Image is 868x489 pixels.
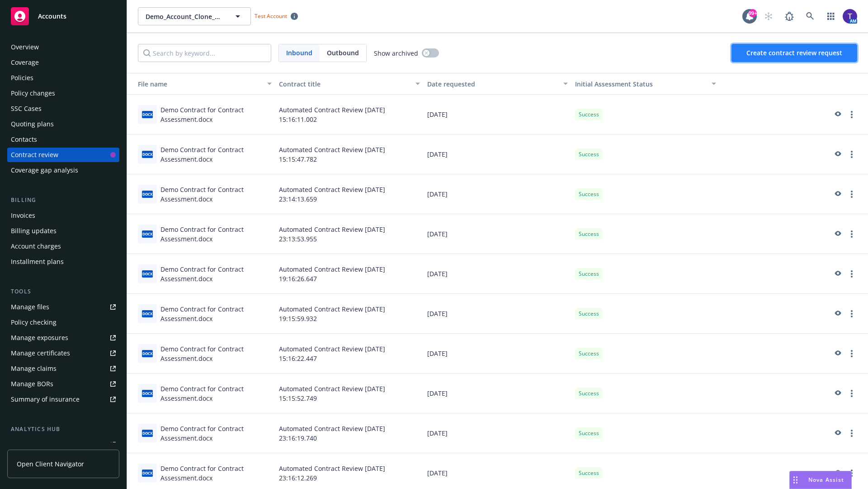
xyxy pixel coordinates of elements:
[11,224,57,238] div: Billing updates
[579,350,599,358] span: Success
[808,476,844,484] span: Nova Assist
[275,334,424,374] div: Automated Contract Review [DATE] 15:16:22.447
[11,132,37,147] div: Contacts
[7,86,119,101] a: Policy changes
[579,310,599,318] span: Success
[846,268,857,279] a: more
[7,196,119,205] div: Billing
[7,239,119,254] a: Account charges
[780,7,798,25] a: Report a Bug
[275,214,424,254] div: Automated Contract Review [DATE] 23:13:53.955
[11,40,39,54] div: Overview
[11,392,80,407] div: Summary of insurance
[579,150,599,158] span: Success
[7,101,119,116] a: SSC Cases
[374,48,418,58] span: Show archived
[7,437,119,452] a: Loss summary generator
[7,55,119,70] a: Coverage
[575,80,653,88] span: Initial Assessment Status
[424,413,572,453] div: [DATE]
[275,174,424,214] div: Automated Contract Review [DATE] 23:14:13.659
[11,346,70,360] div: Manage certificates
[11,148,58,162] div: Contract review
[160,105,272,124] div: Demo Contract for Contract Assessment.docx
[275,374,424,413] div: Automated Contract Review [DATE] 15:15:52.749
[7,132,119,147] a: Contacts
[142,151,153,158] span: docx
[749,9,757,17] div: 99+
[160,344,272,363] div: Demo Contract for Contract Assessment.docx
[11,101,42,116] div: SSC Cases
[424,374,572,413] div: [DATE]
[327,48,359,58] span: Outbound
[843,9,857,24] img: photo
[7,148,119,162] a: Contract review
[142,430,153,436] span: docx
[255,12,287,20] span: Test Account
[11,361,57,376] div: Manage claims
[131,79,262,89] div: Toggle SortBy
[160,264,272,283] div: Demo Contract for Contract Assessment.docx
[790,471,801,489] div: Drag to move
[846,149,857,160] a: more
[424,95,572,134] div: [DATE]
[275,294,424,334] div: Automated Contract Review [DATE] 19:15:59.932
[11,254,64,269] div: Installment plans
[801,7,819,25] a: Search
[424,294,572,334] div: [DATE]
[275,413,424,453] div: Automated Contract Review [DATE] 23:16:19.740
[160,225,272,244] div: Demo Contract for Contract Assessment.docx
[160,424,272,443] div: Demo Contract for Contract Assessment.docx
[142,111,153,118] span: docx
[286,48,312,58] span: Inbound
[7,163,119,177] a: Coverage gap analysis
[11,315,57,330] div: Policy checking
[579,190,599,198] span: Success
[832,468,843,479] a: preview
[846,189,857,200] a: more
[424,73,572,95] button: Date requested
[7,40,119,54] a: Overview
[832,229,843,240] a: preview
[11,117,54,131] div: Quoting plans
[846,428,857,439] a: more
[275,73,424,95] button: Contract title
[7,331,119,345] a: Manage exposures
[11,208,35,223] div: Invoices
[11,437,86,452] div: Loss summary generator
[789,471,852,489] button: Nova Assist
[7,300,119,314] a: Manage files
[7,254,119,269] a: Installment plans
[7,315,119,330] a: Policy checking
[846,109,857,120] a: more
[279,79,410,89] div: Contract title
[142,350,153,357] span: docx
[759,7,778,25] a: Start snowing
[427,79,558,89] div: Date requested
[832,348,843,359] a: preview
[17,459,84,469] span: Open Client Navigator
[579,270,599,278] span: Success
[575,79,706,89] div: Toggle SortBy
[138,44,271,62] input: Search by keyword...
[142,270,153,277] span: docx
[832,308,843,319] a: preview
[11,331,68,345] div: Manage exposures
[579,469,599,477] span: Success
[7,4,119,29] a: Accounts
[38,13,66,20] span: Accounts
[275,134,424,174] div: Automated Contract Review [DATE] 15:15:47.782
[424,334,572,374] div: [DATE]
[11,55,39,70] div: Coverage
[11,300,49,314] div: Manage files
[424,134,572,174] div: [DATE]
[279,44,320,62] span: Inbound
[832,428,843,439] a: preview
[160,185,272,204] div: Demo Contract for Contract Assessment.docx
[846,229,857,240] a: more
[746,48,842,57] span: Create contract review request
[832,388,843,399] a: preview
[7,377,119,391] a: Manage BORs
[7,71,119,85] a: Policies
[251,11,302,21] span: Test Account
